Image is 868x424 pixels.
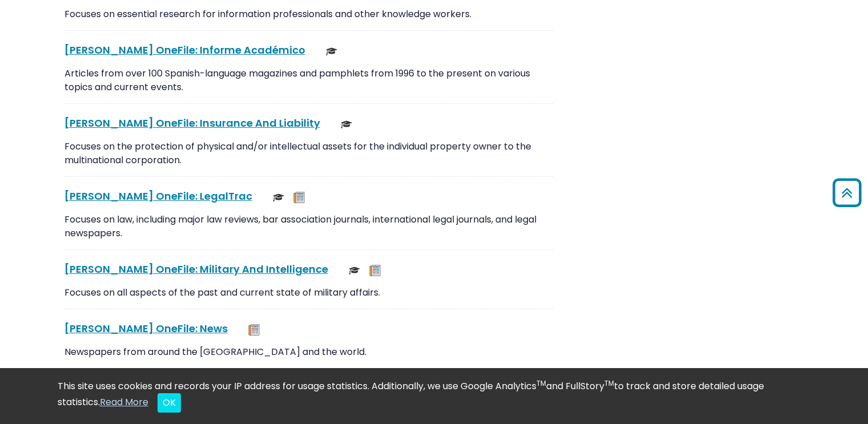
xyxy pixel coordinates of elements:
img: Scholarly or Peer Reviewed [349,265,360,276]
img: Newspapers [369,265,381,276]
a: [PERSON_NAME] OneFile: News [64,321,228,336]
p: Newspapers from around the [GEOGRAPHIC_DATA] and the world. [64,345,553,359]
p: Focuses on all aspects of the past and current state of military affairs. [64,286,553,300]
p: Focuses on essential research for information professionals and other knowledge workers. [64,7,553,21]
a: [PERSON_NAME] OneFile: Military And Intelligence [64,262,328,276]
img: Scholarly or Peer Reviewed [273,192,284,203]
p: Focuses on the protection of physical and/or intellectual assets for the individual property owne... [64,140,553,167]
img: Newspapers [248,324,260,336]
a: [PERSON_NAME] OneFile: LegalTrac [64,189,252,203]
a: [PERSON_NAME] OneFile: Insurance And Liability [64,116,320,130]
img: Scholarly or Peer Reviewed [326,46,337,57]
sup: TM [536,378,546,388]
a: Back to Top [829,183,865,202]
p: Focuses on law, including major law reviews, bar association journals, international legal journa... [64,213,553,240]
button: Close [158,393,181,413]
sup: TM [604,378,614,388]
img: Scholarly or Peer Reviewed [341,119,352,130]
p: Articles from over 100 Spanish-language magazines and pamphlets from 1996 to the present on vario... [64,67,553,94]
a: Read More [100,395,148,409]
div: This site uses cookies and records your IP address for usage statistics. Additionally, we use Goo... [58,379,811,413]
img: Newspapers [293,192,305,203]
a: [PERSON_NAME] OneFile: Informe Académico [64,43,305,57]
